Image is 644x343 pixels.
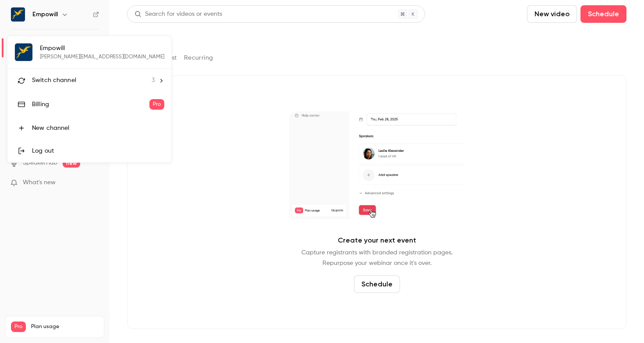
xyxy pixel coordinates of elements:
span: Pro [149,99,164,110]
div: Billing [32,100,149,109]
div: New channel [32,124,164,132]
span: 3 [152,76,155,85]
span: Switch channel [32,76,76,85]
div: Log out [32,146,164,155]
